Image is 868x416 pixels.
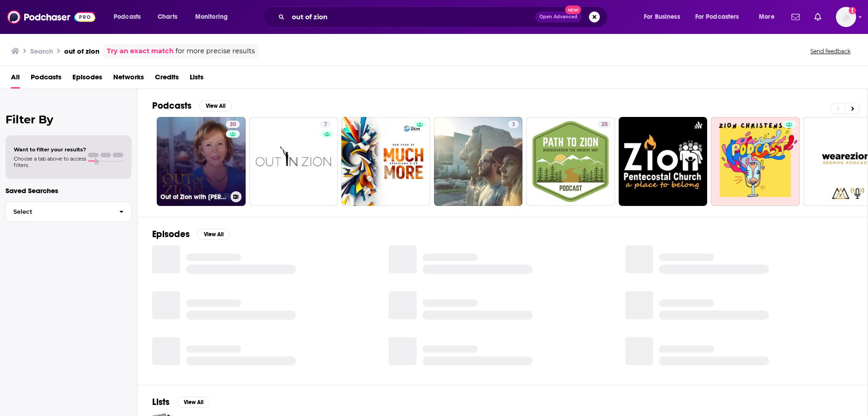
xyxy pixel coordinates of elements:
h2: Episodes [152,228,190,240]
button: View All [197,229,230,240]
img: Podchaser - Follow, Share and Rate Podcasts [7,8,95,26]
button: open menu [107,10,153,24]
h3: Search [30,47,53,55]
a: Try an exact match [107,46,174,56]
a: 3 [508,121,519,128]
span: For Podcasters [695,11,739,23]
span: For Business [644,11,680,23]
img: tab_keywords_by_traffic_grey.svg [91,53,99,61]
span: Select [6,209,112,215]
img: User Profile [836,7,856,27]
a: PodcastsView All [152,100,232,111]
a: EpisodesView All [152,228,230,240]
h3: out of zion [64,47,99,55]
input: Search podcasts, credits, & more... [288,10,535,24]
h2: Filter By [5,113,132,126]
h3: Out of Zion with [PERSON_NAME] [160,193,227,201]
span: Logged in as KellyG [836,7,856,27]
a: 3 [434,117,523,206]
a: 7 [320,121,331,128]
div: Search podcasts, credits, & more... [272,6,616,28]
img: logo_orange.svg [15,15,22,22]
a: Show notifications dropdown [811,9,825,25]
button: Send feedback [808,47,853,55]
a: ListsView All [152,396,210,408]
div: Keywords by Traffic [101,54,154,60]
button: open menu [637,10,692,24]
p: Saved Searches [5,186,132,195]
span: Charts [158,11,177,23]
a: Credits [155,70,179,89]
button: View All [199,100,232,111]
a: Podcasts [31,70,61,89]
div: v 4.0.25 [26,15,45,22]
span: 7 [324,120,327,129]
a: 30Out of Zion with [PERSON_NAME] [157,117,246,206]
a: Show notifications dropdown [788,9,803,25]
span: Open Advanced [539,15,577,19]
a: 25 [598,121,611,128]
h2: Lists [152,396,170,408]
span: Monitoring [195,11,228,23]
span: 25 [601,120,608,129]
button: open menu [689,10,753,24]
span: Choose a tab above to access filters. [14,155,86,168]
button: View All [177,397,210,408]
button: open menu [753,10,786,24]
span: 3 [512,120,515,129]
img: tab_domain_overview_orange.svg [25,53,32,61]
button: Select [5,201,132,222]
div: Domain Overview [35,54,82,60]
a: Networks [113,70,144,89]
button: open menu [189,10,240,24]
a: 7 [249,117,338,206]
span: 30 [230,120,236,129]
div: Domain: [DOMAIN_NAME] [24,24,101,31]
button: Open AdvancedNew [535,11,582,22]
span: Want to filter your results? [14,146,86,153]
h2: Podcasts [152,100,192,111]
span: New [565,6,582,14]
button: Show profile menu [836,7,856,27]
span: Podcasts [114,11,141,23]
span: More [759,11,775,23]
a: 30 [226,121,240,128]
a: Lists [190,70,203,89]
span: for more precise results [176,46,255,56]
img: website_grey.svg [15,24,22,31]
a: 25 [526,117,615,206]
a: Charts [152,10,183,24]
a: Episodes [72,70,102,89]
svg: Add a profile image [849,7,856,14]
a: All [11,70,20,89]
